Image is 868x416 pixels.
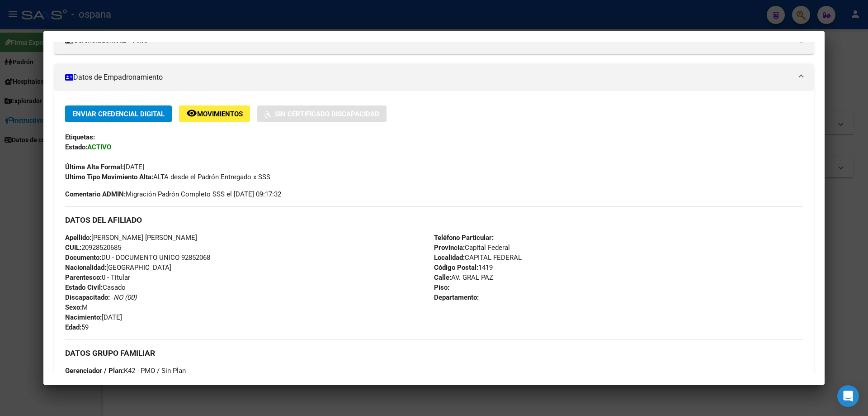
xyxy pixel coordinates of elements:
h3: DATOS DEL AFILIADO [65,215,803,225]
strong: Gerenciador / Plan: [65,367,124,375]
strong: Localidad: [434,253,465,262]
span: 59 [65,323,89,331]
span: CAPITAL FEDERAL [434,253,522,262]
strong: Piso: [434,283,449,292]
button: Enviar Credencial Digital [65,105,172,122]
button: Sin Certificado Discapacidad [257,105,387,122]
strong: Calle: [434,273,451,282]
span: [PERSON_NAME] [PERSON_NAME] [65,234,197,242]
strong: Comentario ADMIN: [65,190,126,198]
span: 20928520685 [65,244,121,252]
span: AV. GRAL PAZ [434,273,493,282]
span: DU - DOCUMENTO UNICO 92852068 [65,253,210,262]
div: Open Intercom Messenger [837,385,859,407]
span: Movimientos [197,110,243,118]
strong: ACTIVO [87,143,111,151]
strong: Parentesco: [65,273,102,282]
span: Capital Federal [434,244,510,252]
mat-expansion-panel-header: Datos de Empadronamiento [54,64,814,91]
mat-panel-title: Datos de Empadronamiento [65,72,792,83]
strong: Nacionalidad: [65,263,106,272]
span: 0 - Titular [65,273,130,282]
strong: Estado: [65,143,87,151]
span: Enviar Credencial Digital [72,110,165,118]
span: Casado [65,283,126,292]
strong: Sexo: [65,303,82,311]
span: Migración Padrón Completo SSS el [DATE] 09:17:32 [65,189,281,199]
span: 1419 [434,263,493,272]
span: [DATE] [65,163,144,171]
strong: Nacimiento: [65,313,102,321]
strong: Discapacitado: [65,293,110,301]
strong: Ultimo Tipo Movimiento Alta: [65,173,153,181]
strong: Provincia: [434,244,465,252]
strong: Etiquetas: [65,133,95,141]
strong: Código Postal: [434,263,478,272]
h3: DATOS GRUPO FAMILIAR [65,348,803,358]
span: [GEOGRAPHIC_DATA] [65,263,171,272]
i: NO (00) [113,293,137,301]
span: Sin Certificado Discapacidad [275,110,379,118]
strong: Documento: [65,253,101,262]
span: [DATE] [65,313,122,321]
strong: Departamento: [434,293,479,301]
strong: CUIL: [65,244,81,252]
button: Movimientos [179,105,250,122]
span: K42 - PMO / Sin Plan [65,367,186,375]
strong: Apellido: [65,234,91,242]
span: ALTA desde el Padrón Entregado x SSS [65,173,270,181]
span: M [65,303,88,311]
strong: Última Alta Formal: [65,163,124,171]
mat-icon: remove_red_eye [186,108,197,119]
strong: Teléfono Particular: [434,234,494,242]
strong: Edad: [65,323,81,331]
strong: Estado Civil: [65,283,103,292]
